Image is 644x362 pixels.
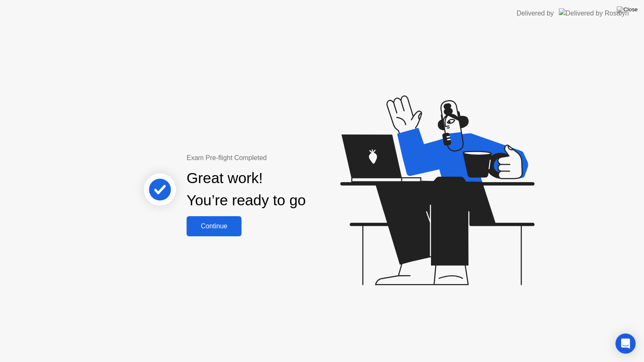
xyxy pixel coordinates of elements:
[559,8,629,18] img: Delivered by Rosalyn
[187,153,360,163] div: Exam Pre-flight Completed
[517,8,554,18] div: Delivered by
[187,167,306,212] div: Great work! You’re ready to go
[617,6,638,13] img: Close
[615,334,636,354] div: Open Intercom Messenger
[189,222,239,230] div: Continue
[187,216,241,236] button: Continue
